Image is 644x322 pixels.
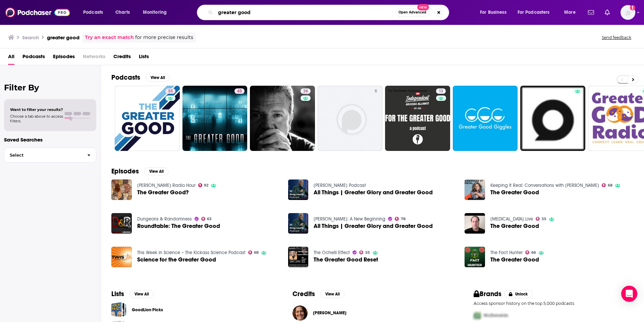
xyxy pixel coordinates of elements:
a: GoodLion Picks [132,306,163,314]
button: open menu [475,7,515,18]
svg: Add a profile image [630,5,635,10]
a: 43 [234,88,245,94]
span: Monitoring [143,8,167,17]
a: The Fact Hunter [490,250,523,255]
span: More [564,8,576,17]
a: Dungeons & Randomness [137,216,192,222]
img: The Greater Good Reset [288,247,309,267]
button: Select [4,148,96,163]
button: open menu [513,7,559,18]
a: 68 [602,183,612,187]
a: Charts [111,7,134,18]
a: Episodes [53,51,75,65]
button: open menu [78,7,112,18]
a: Podcasts [22,51,45,65]
span: For Podcasters [518,8,550,17]
span: 55 [365,251,370,254]
button: Unlock [504,290,533,298]
img: Dr. Emiliana Simon-Thomas [292,306,308,321]
a: 92 [198,183,209,187]
a: 43 [182,86,248,151]
span: New [417,4,429,10]
a: Autism Live [490,216,533,222]
button: View All [320,290,344,298]
h2: Brands [474,290,501,298]
span: 55 [542,217,546,220]
h2: Podcasts [111,73,140,82]
span: Logged in as megcassidy [621,5,635,20]
a: Podchaser - Follow, Share and Rate Podcasts [5,6,70,19]
a: 55 [536,217,546,221]
img: User Profile [621,5,635,20]
a: Greg Laurie Podcast [314,183,366,188]
span: 5 [375,88,377,95]
div: Open Intercom Messenger [621,286,637,302]
a: 78 [395,217,406,221]
a: Try an exact match [85,34,134,41]
p: Saved Searches [4,136,96,143]
button: Show profile menu [621,5,635,20]
button: View All [144,167,168,175]
button: View All [146,74,170,82]
span: 13 [439,88,443,95]
a: Roundtable: The Greater Good [137,223,220,229]
h2: Lists [111,290,124,298]
span: Podcasts [83,8,103,17]
span: Want to filter your results? [10,107,63,112]
a: Show notifications dropdown [585,7,597,18]
img: All Things | Greater Glory and Greater Good [288,213,309,234]
span: All Things | Greater Glory and Greater Good [314,223,433,229]
img: The Greater Good [465,213,485,234]
button: View All [129,290,154,298]
span: 43 [237,88,242,95]
span: 68 [254,251,259,254]
input: Search podcasts, credits, & more... [215,7,395,18]
a: TED Radio Hour [137,183,196,188]
a: The Greater Good? [137,190,189,195]
img: The Greater Good [465,179,485,200]
span: 63 [207,217,212,220]
a: 66 [525,250,536,254]
img: Science for the Greater Good [111,247,132,267]
span: Select [4,153,82,157]
span: Choose a tab above to access filters. [10,114,63,123]
a: The Greater Good [490,257,539,263]
a: PodcastsView All [111,73,170,82]
a: Roundtable: The Greater Good [111,213,132,234]
h2: Filter By [4,83,96,92]
a: 28 [250,86,315,151]
a: 13 [436,88,446,94]
a: 33 [165,88,175,94]
button: Open AdvancedNew [395,8,429,16]
div: Search podcasts, credits, & more... [203,5,455,20]
span: 78 [401,217,406,220]
a: EpisodesView All [111,167,168,175]
span: The Greater Good [490,223,539,229]
h3: Search [22,34,39,41]
a: 5 [372,88,380,94]
p: Access sponsor history on the top 5,000 podcasts. [474,301,633,306]
a: The Greater Good [465,247,485,267]
span: 28 [303,88,308,95]
a: 13 [385,86,450,151]
a: The Ochelli Effect [314,250,350,255]
h3: greater good [47,34,79,41]
a: Science for the Greater Good [137,257,216,263]
a: 55 [359,250,370,254]
button: open menu [559,7,584,18]
a: The Greater Good [490,190,539,195]
a: 28 [301,88,311,94]
a: GoodLion Picks [111,302,126,317]
h2: Credits [292,290,315,298]
a: 63 [201,217,212,221]
a: Credits [113,51,131,65]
